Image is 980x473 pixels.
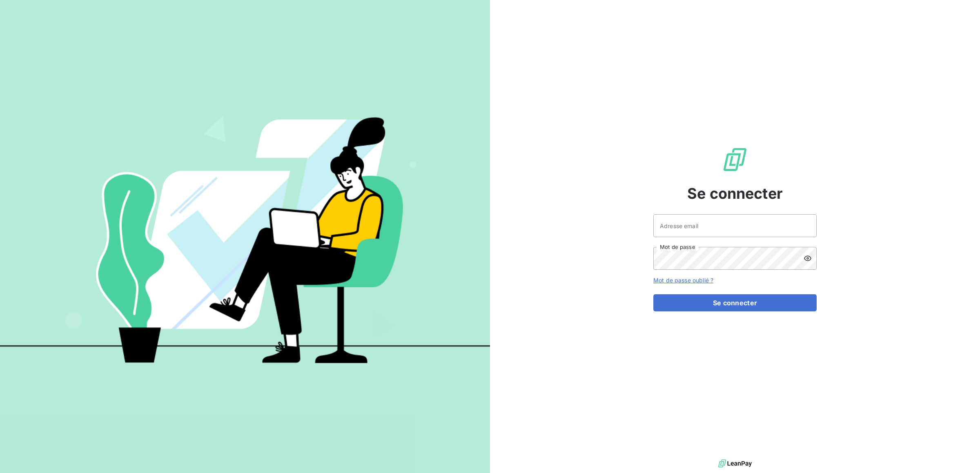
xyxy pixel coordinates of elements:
[722,147,748,173] img: Logo LeanPay
[653,277,713,284] a: Mot de passe oublié ?
[718,457,752,470] img: logo
[653,294,817,311] button: Se connecter
[653,214,817,237] input: placeholder
[687,182,783,204] span: Se connecter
